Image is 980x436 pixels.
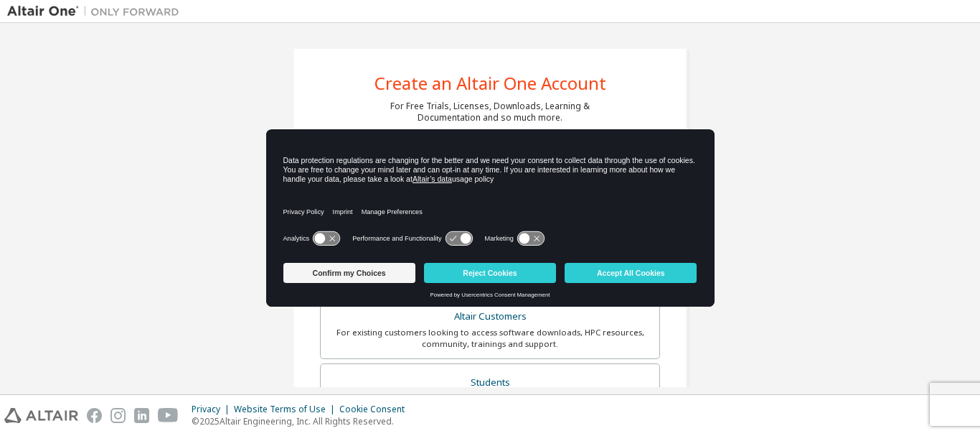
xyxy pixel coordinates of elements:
div: Cookie Consent [339,404,413,415]
div: Create an Altair One Account [374,75,606,92]
img: facebook.svg [87,408,102,423]
div: Website Terms of Use [234,404,339,415]
div: For Free Trials, Licenses, Downloads, Learning & Documentation and so much more. [390,101,590,124]
img: youtube.svg [158,408,179,423]
p: © 2025 Altair Engineering, Inc. All Rights Reserved. [192,415,413,427]
img: altair_logo.svg [4,408,78,423]
div: Altair Customers [329,307,651,327]
div: Privacy [192,404,234,415]
div: Students [329,373,651,393]
img: instagram.svg [110,408,126,423]
img: Altair One [7,4,187,19]
div: For existing customers looking to access software downloads, HPC resources, community, trainings ... [329,327,651,350]
img: linkedin.svg [134,408,149,423]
